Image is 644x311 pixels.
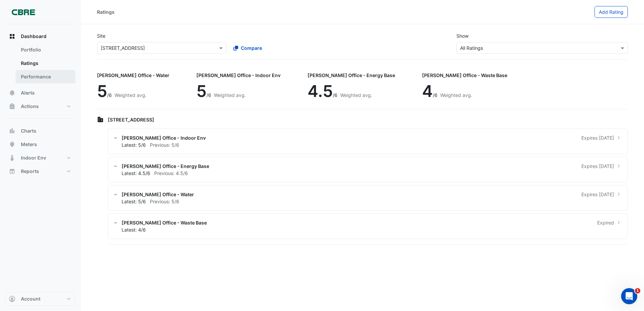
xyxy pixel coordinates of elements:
[581,134,614,141] span: Expires [DATE]
[422,81,433,101] span: 4
[456,32,469,39] label: Show
[308,81,333,101] span: 4.5
[440,92,472,98] span: Weighted avg.
[5,151,75,165] button: Indoor Env
[597,219,614,226] span: Expired
[340,92,372,98] span: Weighted avg.
[5,30,75,43] button: Dashboard
[9,33,15,40] app-icon: Dashboard
[9,103,15,110] app-icon: Actions
[122,199,146,204] span: Latest: 5/6
[122,227,146,233] span: Latest: 4/6
[122,142,146,148] span: Latest: 5/6
[206,92,211,98] span: /6
[15,70,75,83] a: Performance
[5,43,75,86] div: Dashboard
[9,141,15,148] app-icon: Meters
[21,33,46,40] span: Dashboard
[97,8,115,15] div: Ratings
[581,191,614,198] span: Expires [DATE]
[5,86,75,100] button: Alerts
[5,124,75,138] button: Charts
[21,141,37,148] span: Meters
[122,163,209,170] span: [PERSON_NAME] Office - Energy Base
[621,288,637,304] iframe: Intercom live chat
[5,165,75,178] button: Reports
[21,154,46,161] span: Indoor Env
[21,168,39,175] span: Reports
[9,90,15,96] app-icon: Alerts
[15,57,75,70] a: Ratings
[433,92,438,98] span: /6
[122,219,207,226] span: [PERSON_NAME] Office - Waste Base
[5,292,75,306] button: Account
[150,142,179,148] span: Previous: 5/6
[8,5,38,19] img: Company Logo
[333,92,337,98] span: /6
[107,92,112,98] span: /6
[308,72,395,79] div: [PERSON_NAME] Office - Energy Base
[214,92,246,98] span: Weighted avg.
[9,128,15,134] app-icon: Charts
[196,72,281,79] div: [PERSON_NAME] Office - Indoor Env
[21,296,40,302] span: Account
[122,170,150,176] span: Latest: 4.5/6
[594,6,628,18] button: Add Rating
[422,72,507,79] div: [PERSON_NAME] Office - Waste Base
[154,170,188,176] span: Previous: 4.5/6
[635,288,640,293] span: 1
[122,134,206,141] span: [PERSON_NAME] Office - Indoor Env
[115,92,147,98] span: Weighted avg.
[97,72,169,79] div: [PERSON_NAME] Office - Water
[21,128,36,134] span: Charts
[21,90,35,96] span: Alerts
[15,43,75,57] a: Portfolio
[5,100,75,113] button: Actions
[9,154,15,161] app-icon: Indoor Env
[21,103,39,110] span: Actions
[150,199,179,204] span: Previous: 5/6
[97,32,105,39] label: Site
[108,117,154,123] span: [STREET_ADDRESS]
[229,42,266,54] button: Compare
[196,81,206,101] span: 5
[599,9,623,15] span: Add Rating
[581,163,614,170] span: Expires [DATE]
[9,168,15,175] app-icon: Reports
[241,44,262,51] span: Compare
[122,191,194,198] span: [PERSON_NAME] Office - Water
[5,138,75,151] button: Meters
[97,81,107,101] span: 5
